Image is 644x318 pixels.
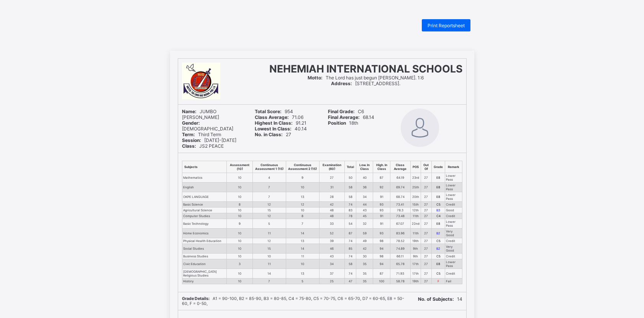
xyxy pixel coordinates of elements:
b: No. of Subjects: [418,296,454,302]
td: 12 [286,202,319,208]
td: 11th [410,229,421,238]
b: Class Average: [255,114,289,120]
b: Motto: [308,75,323,81]
td: 12 [253,238,286,244]
td: [DEMOGRAPHIC_DATA] Religious Studies [182,269,227,278]
td: 31 [319,183,345,192]
b: Gender: [182,120,200,126]
td: 43 [319,254,345,259]
td: 10 [227,244,253,254]
td: 15 [253,208,286,213]
td: 10 [227,173,253,183]
td: Fail [445,278,462,284]
td: 9 [286,173,319,183]
td: 85 [345,244,356,254]
td: 25th [410,183,421,192]
td: 8 [286,213,319,219]
b: Total Score: [255,109,282,114]
span: 71.06 [255,114,303,120]
td: 48 [319,208,345,213]
td: 74.89 [390,244,410,254]
td: B2 [432,244,445,254]
td: 10 [227,192,253,202]
td: 15 [253,244,286,254]
td: 7 [253,183,286,192]
td: B3 [432,208,445,213]
th: Assessment (10) [227,161,253,173]
td: 58 [345,183,356,192]
td: Civic Education [182,259,227,269]
td: 93 [373,202,390,208]
span: [STREET_ADDRESS]. [331,81,400,86]
td: 34 [356,192,373,202]
td: 71.93 [390,269,410,278]
td: 17th [410,269,421,278]
td: Mathematics [182,173,227,183]
td: 74 [345,254,356,259]
td: 27 [421,254,432,259]
td: Credit [445,202,462,208]
td: E8 [432,173,445,183]
td: 13 [286,269,319,278]
td: 83.96 [390,229,410,238]
td: E8 [432,192,445,202]
td: 10 [227,238,253,244]
span: 27 [255,132,291,137]
td: 9 [227,219,253,229]
td: 73.41 [390,202,410,208]
td: 92 [373,183,390,192]
td: Agricultural Science [182,208,227,213]
td: 27 [421,219,432,229]
td: E8 [432,219,445,229]
td: 22nd [410,219,421,229]
td: 91 [373,219,390,229]
td: 12 [253,202,286,208]
td: 73.48 [390,213,410,219]
th: Out Of [421,161,432,173]
td: E8 [432,259,445,269]
td: Credit [445,213,462,219]
td: 17th [410,259,421,269]
td: 35 [356,259,373,269]
td: 9th [410,254,421,259]
td: 74 [345,269,356,278]
td: Basic Technology [182,219,227,229]
th: POS [410,161,421,173]
th: Examination (60) [319,161,345,173]
td: 27 [421,192,432,202]
td: 11 [253,259,286,269]
td: 52 [319,229,345,238]
td: 100 [373,278,390,284]
td: 83 [345,208,356,213]
td: 34 [319,259,345,269]
td: F [432,278,445,284]
td: 65.78 [390,259,410,269]
span: 18th [328,120,358,126]
td: Good [445,208,462,213]
b: Term: [182,132,195,137]
td: 10 [227,183,253,192]
td: 40 [356,173,373,183]
td: History [182,278,227,284]
td: 19th [410,238,421,244]
td: 11 [253,229,286,238]
td: C5 [432,254,445,259]
td: 8 [227,202,253,208]
td: 64.19 [390,173,410,183]
td: 5 [253,219,286,229]
td: 91 [373,192,390,202]
td: 30 [356,254,373,259]
span: 68.14 [328,114,374,120]
td: 59 [356,229,373,238]
td: 10 [227,208,253,213]
td: Credit [445,254,462,259]
b: Highest In Class: [255,120,293,126]
td: 9th [410,244,421,254]
td: 46 [319,244,345,254]
td: 45 [356,213,373,219]
td: 27 [421,244,432,254]
td: Credit [445,238,462,244]
span: 91.21 [255,120,306,126]
td: 10 [227,278,253,284]
td: 33 [319,219,345,229]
